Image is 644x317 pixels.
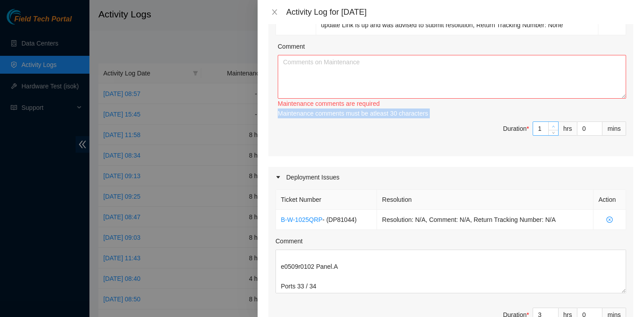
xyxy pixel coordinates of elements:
[377,210,593,230] td: Resolution: N/A, Comment: N/A, Return Tracking Number: N/A
[278,108,626,118] div: Maintenance comments must be atleast 30 characters
[275,175,281,180] span: caret-right
[551,124,556,129] span: up
[548,130,558,135] span: Decrease Value
[548,122,558,130] span: Increase Value
[322,216,356,223] span: - ( DP81044 )
[276,190,377,210] th: Ticket Number
[281,216,322,223] a: B-W-1025QRP
[268,167,633,188] div: Deployment Issues
[275,236,303,246] label: Comment
[286,7,633,17] div: Activity Log for [DATE]
[593,190,626,210] th: Action
[278,42,305,51] label: Comment
[598,217,621,223] span: close-circle
[278,99,626,108] div: Maintenance comments are required
[271,8,278,16] span: close
[551,130,556,136] span: down
[559,121,577,136] div: hrs
[278,55,626,99] textarea: Comment
[275,250,626,293] textarea: Comment
[268,8,281,17] button: Close
[377,190,593,210] th: Resolution
[602,121,626,136] div: mins
[503,124,529,133] div: Duration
